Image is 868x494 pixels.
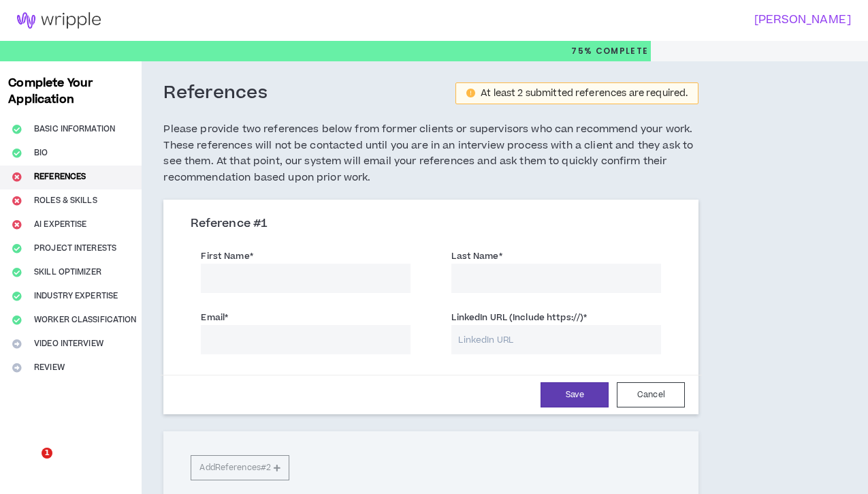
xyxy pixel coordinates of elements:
[191,217,671,232] h3: Reference # 1
[451,325,661,354] input: LinkedIn URL
[163,121,698,186] h5: Please provide two references below from former clients or supervisors who can recommend your wor...
[571,41,648,61] p: 75%
[481,89,688,98] div: At least 2 submitted references are required.
[451,245,502,267] label: Last Name
[201,307,228,328] label: Email
[541,382,609,407] button: Save
[425,14,851,27] h3: [PERSON_NAME]
[163,82,268,105] h3: References
[617,382,685,407] button: Cancel
[451,307,587,328] label: LinkedIn URL (Include https://)
[466,89,475,97] span: exclamation-circle
[42,448,52,459] span: 1
[201,245,253,267] label: First Name
[592,45,648,57] span: Complete
[14,448,46,480] iframe: Intercom live chat
[3,75,139,108] h3: Complete Your Application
